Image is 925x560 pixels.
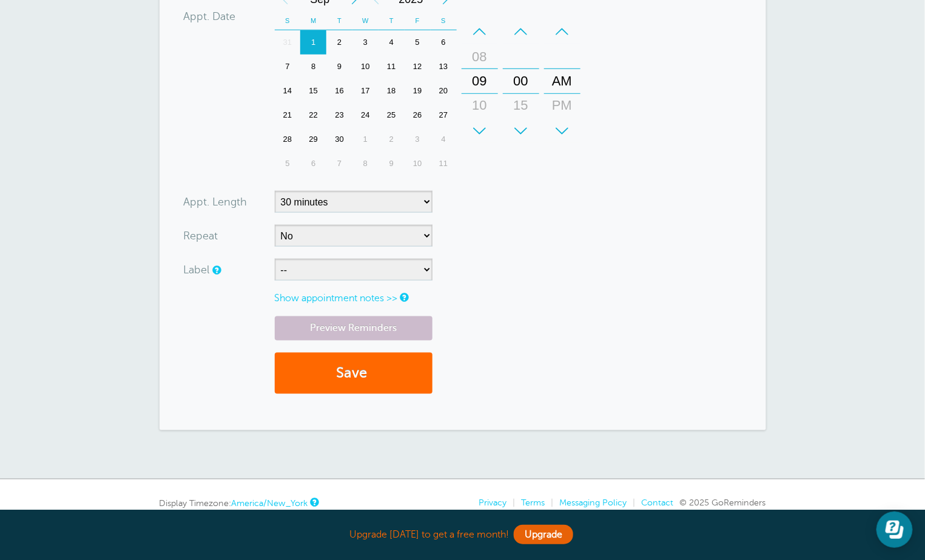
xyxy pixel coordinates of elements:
[465,93,494,118] div: 10
[378,103,405,127] div: Thursday, September 25
[876,512,913,548] iframe: Resource center
[326,30,352,55] div: Tuesday, September 2
[545,498,554,508] li: |
[405,103,431,127] div: 26
[326,127,352,152] div: 30
[326,55,352,79] div: Tuesday, September 9
[326,55,352,79] div: 9
[405,79,431,103] div: 19
[275,103,301,127] div: Sunday, September 21
[431,103,457,127] div: Saturday, September 27
[627,498,636,508] li: |
[378,12,405,30] th: T
[352,103,378,127] div: 24
[300,12,326,30] th: M
[352,152,378,176] div: Wednesday, October 8
[560,498,627,507] a: Messaging Policy
[275,152,301,176] div: Sunday, October 5
[378,30,405,55] div: 4
[275,55,301,79] div: 7
[431,55,457,79] div: 13
[400,293,408,301] a: Notes are for internal use only, and are not visible to your clients.
[352,55,378,79] div: 10
[503,19,539,143] div: Minutes
[465,45,494,69] div: 08
[300,127,326,152] div: Monday, September 29
[300,55,326,79] div: 8
[431,103,457,127] div: 27
[160,498,318,508] div: Display Timezone:
[506,93,536,118] div: 15
[352,127,378,152] div: 1
[642,498,674,507] a: Contact
[326,127,352,152] div: Tuesday, September 30
[378,55,405,79] div: 11
[300,79,326,103] div: Monday, September 15
[300,152,326,176] div: Monday, October 6
[431,30,457,55] div: 6
[213,266,220,274] a: You can create custom labels to tag appointments. Labels are for internal use only, and are not v...
[431,12,457,30] th: S
[184,264,210,275] label: Label
[275,30,301,55] div: 31
[405,30,431,55] div: Friday, September 5
[431,127,457,152] div: Saturday, October 4
[507,498,516,508] li: |
[431,79,457,103] div: Saturday, September 20
[431,55,457,79] div: Saturday, September 13
[378,127,405,152] div: 2
[352,103,378,127] div: Wednesday, September 24
[378,103,405,127] div: 25
[465,118,494,142] div: 11
[352,30,378,55] div: 3
[378,30,405,55] div: Thursday, September 4
[326,152,352,176] div: Tuesday, October 7
[506,69,536,93] div: 00
[300,127,326,152] div: 29
[275,30,301,55] div: Sunday, August 31
[184,230,218,241] label: Repeat
[462,19,498,143] div: Hours
[352,12,378,30] th: W
[405,79,431,103] div: Friday, September 19
[352,55,378,79] div: Wednesday, September 10
[378,152,405,176] div: Thursday, October 9
[300,79,326,103] div: 15
[326,79,352,103] div: 16
[275,127,301,152] div: Sunday, September 28
[326,12,352,30] th: T
[326,103,352,127] div: Tuesday, September 23
[378,152,405,176] div: 9
[514,525,573,544] a: Upgrade
[275,293,398,304] a: Show appointment notes >>
[522,498,545,507] a: Terms
[405,55,431,79] div: Friday, September 12
[506,118,536,142] div: 30
[405,12,431,30] th: F
[405,152,431,176] div: Friday, October 10
[275,127,301,152] div: 28
[352,79,378,103] div: Wednesday, September 17
[311,498,318,506] a: This is the timezone being used to display dates and times to you on this device. Click the timez...
[378,127,405,152] div: Thursday, October 2
[184,196,247,207] label: Appt. Length
[160,522,766,548] div: Upgrade [DATE] to get a free month!
[405,127,431,152] div: 3
[405,152,431,176] div: 10
[378,79,405,103] div: 18
[326,79,352,103] div: Tuesday, September 16
[431,127,457,152] div: 4
[232,498,308,508] a: America/New_York
[184,11,236,22] label: Appt. Date
[300,103,326,127] div: 22
[300,103,326,127] div: Monday, September 22
[326,30,352,55] div: 2
[275,353,432,395] button: Save
[275,12,301,30] th: S
[378,55,405,79] div: Thursday, September 11
[431,30,457,55] div: Saturday, September 6
[405,55,431,79] div: 12
[300,55,326,79] div: Monday, September 8
[405,127,431,152] div: Friday, October 3
[275,316,432,340] a: Preview Reminders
